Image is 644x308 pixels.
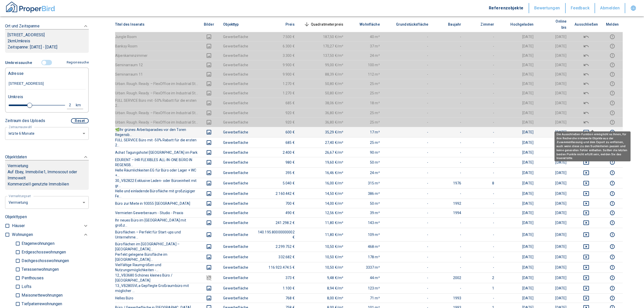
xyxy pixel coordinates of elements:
[606,90,619,96] button: report this listing
[384,157,433,167] td: -
[432,108,465,117] td: -
[299,108,348,117] td: 36,80 €/m²
[5,1,56,15] button: ProperBird Logo and Home Button
[12,232,33,238] p: Wohnungen
[347,199,384,208] td: 50 m²
[203,254,215,260] button: images
[203,100,215,106] button: images
[252,137,299,148] td: 685 €
[115,167,199,178] th: Helle Räumlichkeiten EG für Büro oder Lager + WC +...
[203,149,215,156] button: images
[252,32,299,41] td: 7.500 €
[115,79,199,88] th: Urban. Rough. Ready. – FlexOffice im Industrial St...
[384,79,433,88] td: -
[575,200,598,207] button: deselect this listing
[575,81,598,87] button: deselect this listing
[432,32,465,41] td: -
[219,60,252,70] td: Gewerbefläche
[498,148,538,157] td: [DATE]
[575,254,598,260] button: deselect this listing
[203,275,215,281] button: images
[538,32,570,41] td: [DATE]
[570,17,602,32] th: Ausschließen
[252,157,299,167] td: 980 €
[299,79,348,88] td: 50,80 €/m²
[203,210,215,216] button: images
[498,51,538,60] td: [DATE]
[498,117,538,127] td: [DATE]
[575,275,598,281] button: deselect this listing
[203,90,215,96] button: images
[115,127,199,137] th: 🌿Ihr grünes Arbeitsparadies vor den Toren Regensb...
[465,127,498,137] td: -
[432,88,465,98] td: -
[465,157,498,167] td: -
[115,51,199,60] th: Alpenkaminzimmer
[384,32,433,41] td: -
[432,127,465,137] td: -
[203,232,215,238] button: images
[498,41,538,51] td: [DATE]
[115,41,199,51] th: Banksy Room
[219,51,252,60] td: Gewerbefläche
[465,79,498,88] td: -
[384,148,433,157] td: -
[465,178,498,188] td: 8
[538,41,570,51] td: [DATE]
[542,18,566,30] span: Online bis
[252,117,299,127] td: 920 €
[203,81,215,87] button: images
[347,108,384,117] td: 25 m²
[252,41,299,51] td: 6.300 €
[203,62,215,68] button: images
[299,137,348,148] td: 27,40 €/m²
[8,71,24,77] p: Adresse
[252,167,299,178] td: 395 €
[252,98,299,108] td: 685 €
[5,118,45,124] p: Zeitraum des Uploads
[575,90,598,96] button: deselect this listing
[465,117,498,127] td: -
[115,188,199,199] th: Helle und einladende Bürofläche mit großzügiger Fe...
[384,137,433,148] td: -
[566,3,595,13] button: Feedback
[606,180,619,186] button: report this listing
[484,3,529,13] button: Referenzobjekte
[538,117,570,127] td: [DATE]
[606,119,619,125] button: report this listing
[5,23,40,29] p: Ort und Zeitspanne
[8,44,86,50] p: Zeitspanne: [DATE] - [DATE]
[606,210,619,216] button: report this listing
[65,58,89,67] button: Regionssuche
[575,71,598,77] button: deselect this listing
[606,285,619,291] button: report this listing
[5,196,89,209] div: letzte 6 Monate
[575,43,598,49] button: deselect this listing
[8,78,86,90] input: Adresse ändern
[465,137,498,148] td: -
[199,17,219,32] th: Bilder
[5,149,89,195] div: ObjektdatenVermietungAuf Ebay, Immobilie1, Immoscout oder ImmoweltKommerziell genutzte Immobilien
[8,163,28,169] p: Vermietung
[538,157,570,167] td: [DATE]
[384,60,433,70] td: -
[575,34,598,40] button: deselect this listing
[115,70,199,79] th: Seminarraum 11
[432,60,465,70] td: -
[351,21,380,27] span: Wohnfläche
[465,148,498,157] td: -
[606,100,619,106] button: report this listing
[68,102,77,108] div: 2
[347,41,384,51] td: 37 m²
[575,264,598,270] button: deselect this listing
[575,285,598,291] button: deselect this listing
[432,98,465,108] td: -
[219,117,252,127] td: Gewerbefläche
[538,188,570,199] td: [DATE]
[8,94,23,100] p: Umkreis
[219,108,252,117] td: Gewerbefläche
[252,51,299,60] td: 3.300 €
[538,70,570,79] td: [DATE]
[71,118,89,123] button: Reset
[203,159,215,165] button: images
